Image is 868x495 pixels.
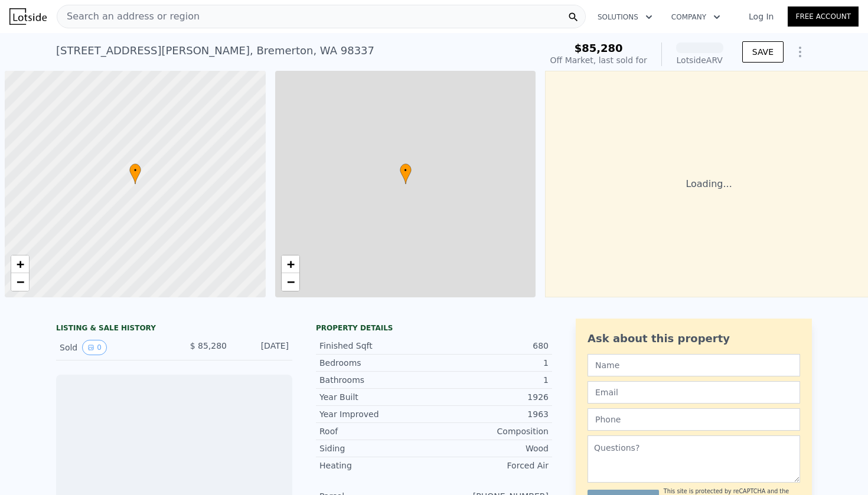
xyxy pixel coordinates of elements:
div: Roof [319,425,434,437]
div: Off Market, last sold for [550,54,647,66]
input: Phone [588,408,800,431]
button: Company [662,6,730,28]
span: $ 85,280 [190,341,227,350]
div: Siding [319,442,434,454]
div: Heating [319,460,434,471]
span: − [286,274,294,289]
input: Name [588,354,800,376]
button: SAVE [742,41,784,63]
div: Forced Air [434,460,549,471]
div: 1 [434,374,549,386]
span: • [400,165,412,176]
div: 680 [434,340,549,352]
div: Bathrooms [319,374,434,386]
div: Year Built [319,391,434,403]
span: + [17,257,24,271]
div: LISTING & SALE HISTORY [56,323,292,335]
img: Lotside [9,8,47,25]
div: • [400,163,412,184]
div: Wood [434,442,549,454]
a: Free Account [788,6,859,27]
div: [STREET_ADDRESS][PERSON_NAME] , Bremerton , WA 98337 [56,42,374,59]
a: Zoom out [11,273,29,291]
div: Sold [60,340,165,355]
div: • [129,163,141,184]
div: Ask about this property [588,330,800,347]
a: Zoom in [11,255,29,273]
div: 1963 [434,408,549,420]
div: Finished Sqft [319,340,434,352]
div: Composition [434,425,549,437]
button: Solutions [588,6,662,28]
a: Log In [735,11,788,22]
div: 1 [434,357,549,369]
span: Search an address or region [57,9,200,24]
div: Lotside ARV [676,54,723,66]
a: Zoom in [282,255,299,273]
span: + [286,257,294,271]
div: 1926 [434,391,549,403]
span: • [129,165,141,176]
div: Property details [316,323,552,333]
div: [DATE] [236,340,289,355]
div: Year Improved [319,408,434,420]
a: Zoom out [282,273,299,291]
button: View historical data [82,340,107,355]
div: Bedrooms [319,357,434,369]
input: Email [588,381,800,404]
span: $85,280 [575,42,623,54]
button: Show Options [788,40,812,64]
span: − [17,274,24,289]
